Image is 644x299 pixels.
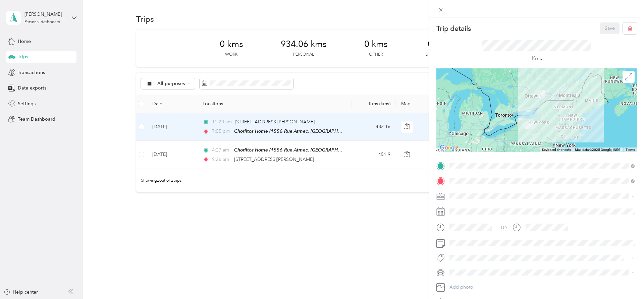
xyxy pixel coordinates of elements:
[500,224,507,231] div: TO
[606,261,644,299] iframe: Everlance-gr Chat Button Frame
[436,24,471,33] p: Trip details
[438,143,460,152] a: Open this area in Google Maps (opens a new window)
[542,147,571,152] button: Keyboard shortcuts
[532,54,542,63] p: Kms
[575,148,622,152] span: Map data ©2025 Google, INEGI
[447,283,637,292] button: Add photo
[438,143,460,152] img: Google
[626,148,635,152] a: Terms (opens in new tab)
